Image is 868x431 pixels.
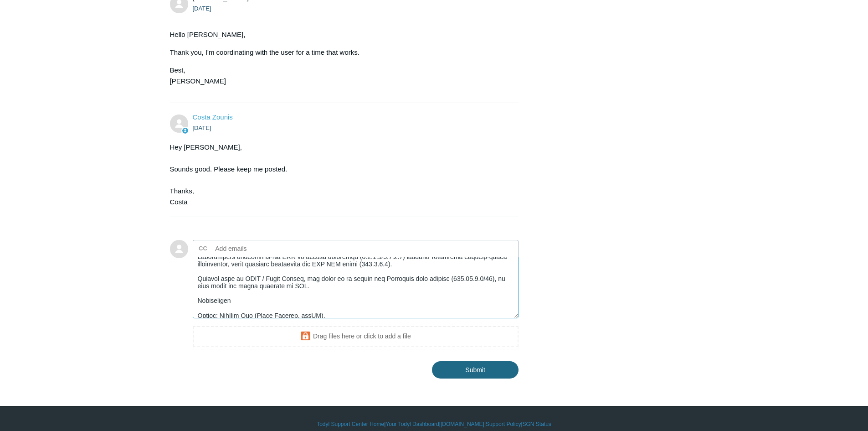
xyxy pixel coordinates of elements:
label: CC [199,242,207,255]
time: 09/17/2025, 10:32 [193,125,211,131]
p: Thank you, I'm coordinating with the user for a time that works. [170,47,510,58]
time: 09/17/2025, 00:12 [193,5,211,12]
a: Costa Zounis [193,113,233,121]
input: Add emails [212,242,310,255]
div: Hey [PERSON_NAME], Sounds good. Please keep me posted. Thanks, Costa [170,142,510,208]
a: Support Policy [486,420,521,428]
p: Best, [PERSON_NAME] [170,65,510,87]
p: Hello [PERSON_NAME], [170,29,510,40]
textarea: Add your reply [193,257,519,318]
a: Todyl Support Center Home [317,420,384,428]
a: Your Todyl Dashboard [385,420,439,428]
input: Submit [432,361,519,379]
a: SGN Status [523,420,551,428]
div: | | | | [170,420,699,428]
a: [DOMAIN_NAME] [441,420,484,428]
